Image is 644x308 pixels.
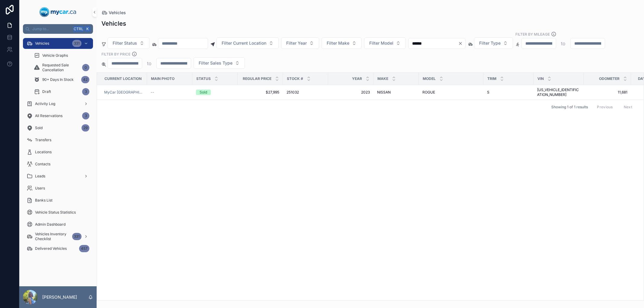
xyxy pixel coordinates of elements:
span: -- [151,90,154,95]
span: NISSAN [377,90,391,95]
span: Current Location [104,76,142,81]
div: 3 [82,88,89,95]
span: Filter Status [113,40,137,46]
span: All Reservations [35,113,62,118]
a: [US_VEHICLE_IDENTIFICATION_NUMBER] [537,87,580,97]
span: Filter Sales Type [199,60,232,66]
button: Select Button [322,37,362,49]
button: Select Button [364,37,406,49]
span: ROGUE [422,90,435,95]
div: 3 [82,112,89,119]
p: to [147,60,152,67]
span: 90+ Days In Stock [42,77,74,82]
span: Leads [35,174,45,179]
span: Vehicles [109,10,126,16]
span: Vehicles [35,41,49,46]
span: Admin Dashboard [35,222,66,227]
a: 11,681 [587,90,627,95]
a: S [487,90,530,95]
span: Ctrl [73,26,84,32]
span: Sold [35,125,43,130]
span: Vehicle Graphs [42,53,68,58]
a: 251032 [287,90,325,95]
span: Contacts [35,162,50,167]
p: [PERSON_NAME] [42,294,77,300]
button: Select Button [194,57,245,69]
a: Draft3 [30,86,93,97]
span: Draft [42,89,51,94]
span: Stock # [287,76,303,81]
a: Requested Sale Cancellation0 [30,62,93,73]
button: Select Button [474,37,513,49]
a: Vehicles Inventory Checklist331 [23,231,93,242]
span: Users [35,186,45,191]
span: K [85,27,90,31]
span: Showing 1 of 1 results [551,105,588,110]
a: Vehicles331 [23,38,93,49]
a: Leads [23,171,93,182]
div: 0 [82,64,89,71]
span: Regular Price [243,76,271,81]
span: Vehicle Status Statistics [35,210,76,215]
span: Requested Sale Cancellation [42,63,80,72]
a: Vehicles [101,10,126,16]
a: 90+ Days In Stock42 [30,74,93,85]
span: Odometer [599,76,620,81]
span: Transfers [35,138,51,142]
button: Select Button [281,37,319,49]
a: Locations [23,147,93,157]
a: Users [23,183,93,194]
label: Filter By Mileage [515,31,550,37]
span: Filter Model [369,40,393,46]
a: 2023 [332,90,370,95]
a: $27,995 [241,90,279,95]
div: Sold [200,90,207,95]
div: 331 [72,40,82,47]
a: Transfers [23,135,93,145]
span: VIN [537,76,544,81]
button: Jump to...CtrlK [23,24,93,34]
img: App logo [40,7,76,17]
a: Sold [196,90,234,95]
a: Vehicle Status Statistics [23,207,93,218]
button: Select Button [216,37,279,49]
button: Select Button [107,37,149,49]
label: FILTER BY PRICE [101,51,130,57]
div: 42 [81,76,89,83]
span: S [487,90,489,95]
span: Make [377,76,388,81]
div: scrollable content [19,34,97,262]
a: Delivered Vehicles457 [23,243,93,254]
span: Main Photo [151,76,175,81]
a: MyCar [GEOGRAPHIC_DATA] [104,90,143,95]
a: Banks List [23,195,93,206]
a: Admin Dashboard [23,219,93,230]
div: 331 [72,233,82,240]
span: Delivered Vehicles [35,246,67,251]
a: NISSAN [377,90,415,95]
div: 457 [79,245,89,252]
span: Jump to... [32,27,71,31]
a: Activity Log [23,98,93,109]
a: -- [151,90,189,95]
span: Banks List [35,198,53,203]
a: Contacts [23,159,93,170]
span: Locations [35,150,52,154]
span: Status [196,76,211,81]
span: Filter Make [327,40,349,46]
span: Trim [487,76,496,81]
span: Year [352,76,362,81]
span: Filter Year [286,40,307,46]
span: Filter Current Location [222,40,266,46]
span: Activity Log [35,101,55,106]
a: ROGUE [422,90,480,95]
a: All Reservations3 [23,110,93,121]
button: Clear [458,41,465,46]
span: Model [423,76,436,81]
p: to [561,40,566,47]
